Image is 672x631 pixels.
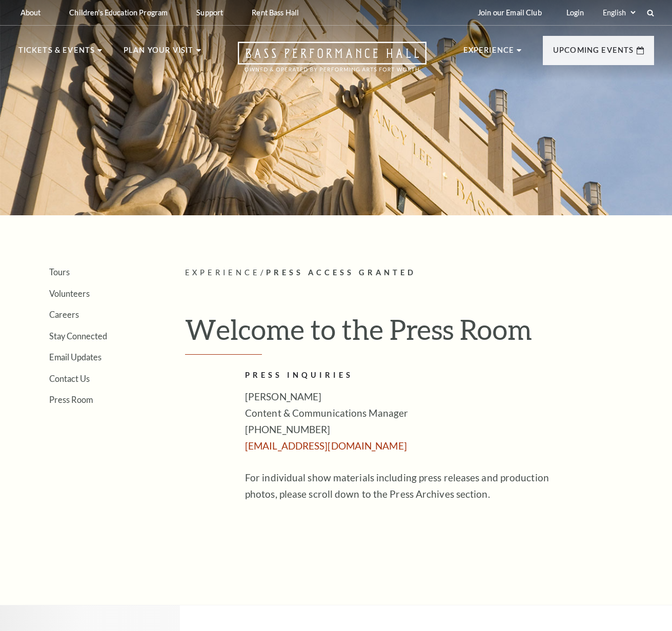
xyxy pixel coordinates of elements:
[252,8,299,17] p: Rent Bass Hall
[21,8,41,17] p: About
[196,8,223,17] p: Support
[185,267,654,279] p: /
[185,313,654,355] h1: Welcome to the Press Room
[266,268,416,277] span: Press Access Granted
[49,310,79,319] a: Careers
[49,374,90,383] a: Contact Us
[69,8,168,17] p: Children's Education Program
[601,8,637,17] select: Select:
[245,440,407,452] a: [EMAIL_ADDRESS][DOMAIN_NAME]
[553,44,634,63] p: Upcoming Events
[18,44,95,63] p: Tickets & Events
[245,389,578,454] p: [PERSON_NAME] Content & Communications Manager [PHONE_NUMBER]
[49,395,93,404] a: Press Room
[49,331,107,341] a: Stay Connected
[49,352,101,362] a: Email Updates
[49,289,90,298] a: Volunteers
[245,470,578,502] p: For individual show materials including press releases and production photos, please scroll down ...
[185,268,261,277] span: Experience
[49,267,70,277] a: Tours
[124,44,194,63] p: Plan Your Visit
[463,44,515,63] p: Experience
[245,369,578,382] h2: PRESS INQUIRIES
